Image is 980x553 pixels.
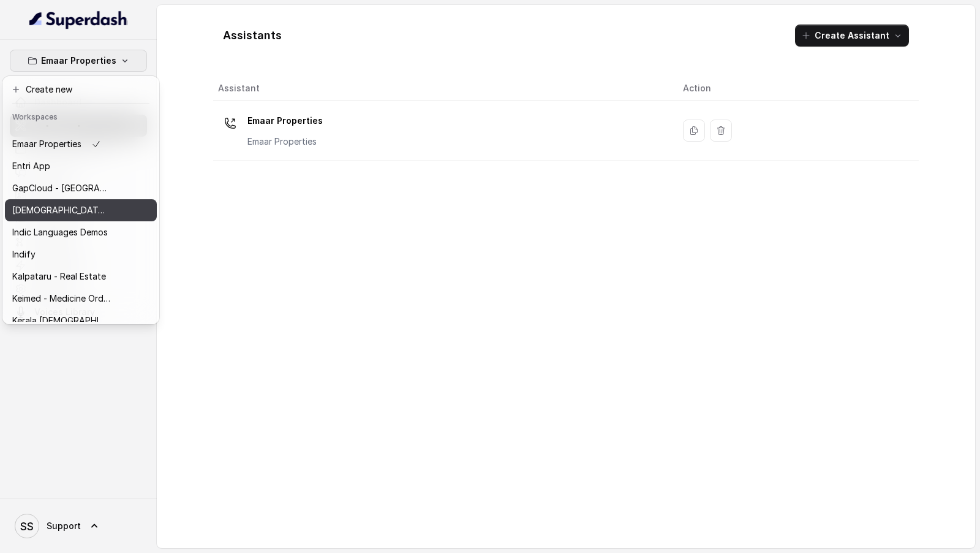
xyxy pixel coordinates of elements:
p: Emaar Properties [12,137,81,151]
button: Emaar Properties [10,50,147,72]
p: Keimed - Medicine Order Collection Demo [12,291,110,306]
button: Create new [5,78,157,101]
p: Kalpataru - Real Estate [12,269,106,284]
p: Entri App [12,159,50,174]
div: Emaar Properties [2,76,159,324]
p: Indic Languages Demos [12,225,108,240]
p: Kerala [DEMOGRAPHIC_DATA] [12,313,110,328]
header: Workspaces [5,106,157,126]
p: Indify [12,247,36,262]
p: Emaar Properties [41,53,116,68]
p: [DEMOGRAPHIC_DATA] Housing Finance Demo [12,203,110,218]
p: GapCloud - [GEOGRAPHIC_DATA] [12,181,110,196]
